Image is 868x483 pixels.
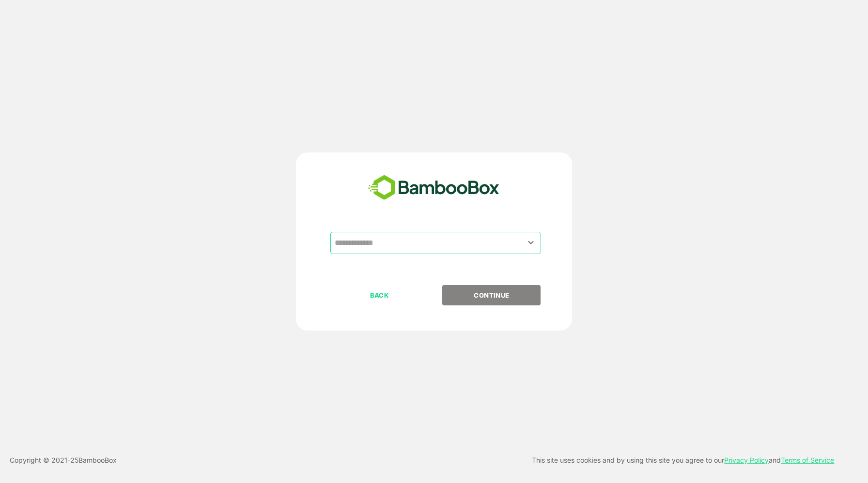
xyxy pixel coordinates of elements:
[724,456,769,464] a: Privacy Policy
[532,454,834,466] p: This site uses cookies and by using this site you agree to our and
[443,290,540,301] p: CONTINUE
[781,456,834,464] a: Terms of Service
[525,236,538,249] button: Open
[363,172,505,204] img: bamboobox
[10,454,117,466] p: Copyright © 2021- 25 BambooBox
[330,285,429,305] button: BACK
[442,285,541,305] button: CONTINUE
[331,290,428,301] p: BACK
